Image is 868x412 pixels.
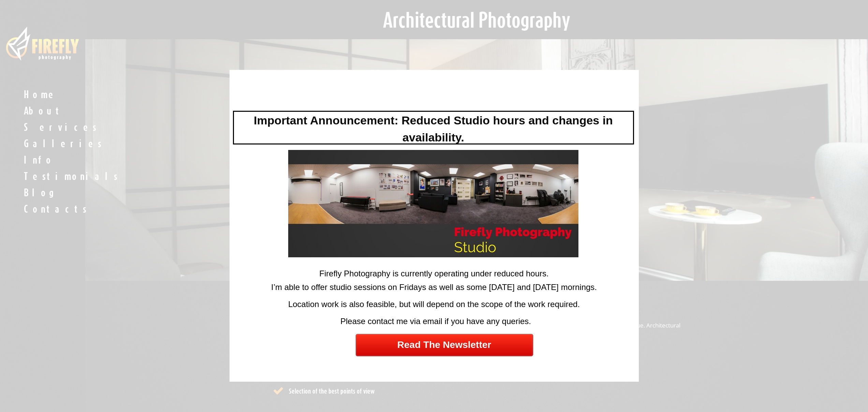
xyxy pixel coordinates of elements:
div: Firefly Photography is currently operating under reduced hours. [231,268,637,279]
div: I’m able to offer studio sessions on Fridays as well as some [DATE] and [DATE] mornings. [231,281,637,296]
div: Please contact me via email if you have any queries. [233,315,639,331]
div: Location work is also feasible, but will depend on the scope of the work required. [231,298,637,314]
a: Read The Newsletter [356,334,533,356]
div: Important Announcement: Reduced Studio hours and changes in availability. [233,111,634,144]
